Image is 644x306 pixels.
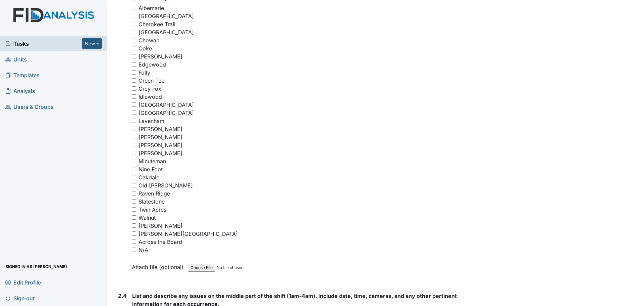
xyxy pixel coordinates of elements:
[139,20,175,28] div: Cherokee Trail
[139,157,166,165] div: Minuteman
[139,4,164,12] div: Albemarle
[132,22,136,26] input: Cherokee Trail
[132,38,136,42] input: Chowan
[132,62,136,67] input: Edgewood
[139,198,165,206] div: Slatestone
[132,94,136,99] input: Idlewood
[139,117,164,125] div: Lavenham
[139,44,152,52] div: Coke
[132,119,136,123] input: Lavenham
[139,28,194,36] div: [GEOGRAPHIC_DATA]
[139,85,161,93] div: Grey Fox
[82,38,102,49] button: New
[139,222,182,230] div: [PERSON_NAME]
[5,70,40,80] span: Templates
[5,293,35,303] span: Sign out
[132,175,136,179] input: Oakdale
[139,60,166,69] div: Edgewood
[132,248,136,252] input: N/A
[132,239,136,244] input: Across the Board
[132,78,136,83] input: Green Tee
[132,86,136,91] input: Grey Fox
[139,206,166,214] div: Twin Acres
[132,102,136,107] input: [GEOGRAPHIC_DATA]
[5,40,82,48] a: Tasks
[139,214,156,222] div: Walnut
[5,261,67,272] span: Signed in as [PERSON_NAME]
[132,46,136,50] input: Coke
[132,54,136,58] input: [PERSON_NAME]
[5,86,35,96] span: Analysis
[139,109,194,117] div: [GEOGRAPHIC_DATA]
[132,199,136,204] input: Slatestone
[5,101,54,112] span: Users & Groups
[139,246,148,254] div: N/A
[132,215,136,220] input: Walnut
[132,14,136,18] input: [GEOGRAPHIC_DATA]
[139,230,238,238] div: [PERSON_NAME][GEOGRAPHIC_DATA]
[132,151,136,155] input: [PERSON_NAME]
[132,231,136,236] input: [PERSON_NAME][GEOGRAPHIC_DATA]
[132,6,136,10] input: Albemarle
[139,141,182,149] div: [PERSON_NAME]
[132,111,136,115] input: [GEOGRAPHIC_DATA]
[139,93,162,101] div: Idlewood
[132,207,136,212] input: Twin Acres
[139,238,182,246] div: Across the Board
[132,223,136,228] input: [PERSON_NAME]
[139,165,163,173] div: Nine Foot
[118,292,127,300] label: 2.4
[132,191,136,195] input: Raven Ridge
[132,167,136,171] input: Nine Foot
[132,135,136,139] input: [PERSON_NAME]
[132,30,136,34] input: [GEOGRAPHIC_DATA]
[139,133,182,141] div: [PERSON_NAME]
[139,149,182,157] div: [PERSON_NAME]
[139,173,159,181] div: Oakdale
[139,101,194,109] div: [GEOGRAPHIC_DATA]
[132,70,136,75] input: Folly
[132,159,136,163] input: Minuteman
[139,52,182,60] div: [PERSON_NAME]
[132,127,136,131] input: [PERSON_NAME]
[132,259,186,271] label: Attach file (optional)
[132,183,136,187] input: Old [PERSON_NAME]
[139,125,182,133] div: [PERSON_NAME]
[139,36,159,44] div: Chowan
[139,69,150,77] div: Folly
[5,54,27,64] span: Units
[139,12,194,20] div: [GEOGRAPHIC_DATA]
[139,181,193,189] div: Old [PERSON_NAME]
[5,277,41,288] span: Edit Profile
[139,77,164,85] div: Green Tee
[139,189,170,198] div: Raven Ridge
[132,143,136,147] input: [PERSON_NAME]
